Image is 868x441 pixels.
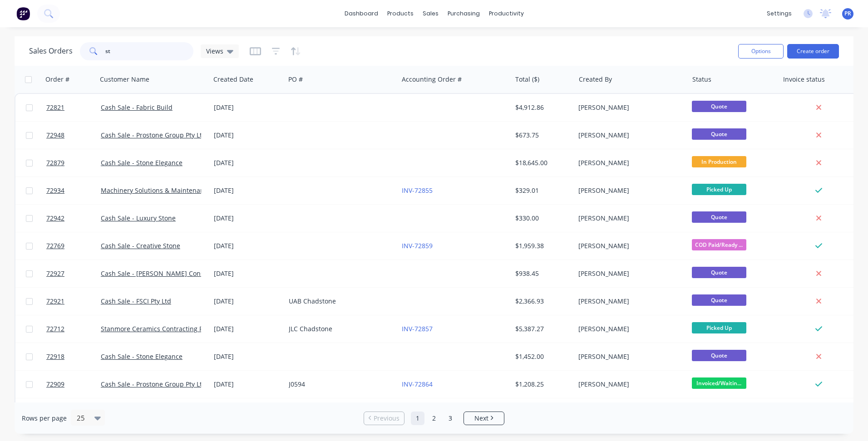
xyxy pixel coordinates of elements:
a: 72712 [46,315,101,343]
a: Page 3 [444,412,457,425]
img: Factory [16,7,30,20]
span: COD Paid/Ready ... [692,239,746,250]
div: Created By [579,75,612,84]
div: Total ($) [515,75,539,84]
ul: Pagination [360,412,508,425]
a: Page 2 [427,412,441,425]
a: 72909 [46,371,101,398]
div: [PERSON_NAME] [578,297,679,306]
span: PR [844,10,851,18]
div: $1,208.25 [515,380,568,389]
div: [PERSON_NAME] [578,269,679,278]
div: [DATE] [214,103,281,112]
span: 72942 [46,214,64,223]
a: Cash Sale - Creative Stone [101,241,180,250]
a: 72769 [46,232,101,260]
div: $938.45 [515,269,568,278]
a: 72927 [46,260,101,287]
a: Cash Sale - Stone Elegance [101,352,182,361]
div: [DATE] [214,214,281,223]
div: [PERSON_NAME] [578,324,679,333]
span: 72821 [46,103,64,112]
span: Rows per page [22,414,67,423]
div: $4,912.86 [515,103,568,112]
div: [PERSON_NAME] [578,158,679,167]
span: 72918 [46,352,64,361]
span: Quote [692,101,746,112]
a: Cash Sale - Prostone Group Pty Ltd [101,380,206,388]
a: Cash Sale - Stone Elegance [101,158,182,167]
span: In Production [692,156,746,167]
a: 72921 [46,288,101,315]
div: products [383,7,418,20]
span: 72927 [46,269,64,278]
div: [PERSON_NAME] [578,352,679,361]
div: [DATE] [214,158,281,167]
a: INV-72859 [402,241,433,250]
div: $2,366.93 [515,297,568,306]
a: dashboard [340,7,383,20]
a: 72918 [46,343,101,370]
a: Previous page [364,414,404,423]
span: Picked Up [692,184,746,195]
a: Cash Sale - Luxury Stone [101,214,176,222]
button: Create order [787,44,839,59]
a: INV-72855 [402,186,433,195]
div: Status [692,75,711,84]
div: [DATE] [214,269,281,278]
span: 72909 [46,380,64,389]
div: $1,959.38 [515,241,568,250]
a: Cash Sale - [PERSON_NAME] Constructions [101,269,231,278]
div: sales [418,7,443,20]
div: PO # [288,75,303,84]
span: 72948 [46,131,64,140]
a: Cash Sale - FSCI Pty Ltd [101,297,171,305]
div: Customer Name [100,75,149,84]
a: 72942 [46,205,101,232]
a: 72821 [46,94,101,121]
div: [PERSON_NAME] [578,103,679,112]
span: Quote [692,211,746,223]
span: Quote [692,128,746,140]
div: [PERSON_NAME] [578,214,679,223]
div: $330.00 [515,214,568,223]
div: $1,452.00 [515,352,568,361]
a: INV-72864 [402,380,433,388]
a: 72934 [46,177,101,204]
div: [DATE] [214,324,281,333]
a: Stanmore Ceramics Contracting Pty Ltd [101,324,220,333]
a: Page 1 is your current page [411,412,424,425]
div: Order # [45,75,69,84]
div: [DATE] [214,380,281,389]
div: [PERSON_NAME] [578,186,679,195]
span: Previous [374,414,399,423]
div: $673.75 [515,131,568,140]
span: 72712 [46,324,64,333]
div: Created Date [213,75,253,84]
div: $329.01 [515,186,568,195]
button: Options [738,44,784,59]
div: [DATE] [214,131,281,140]
a: Cash Sale - Prostone Group Pty Ltd [101,131,206,139]
div: $18,645.00 [515,158,568,167]
span: 72921 [46,297,64,306]
a: INV-72857 [402,324,433,333]
div: [DATE] [214,297,281,306]
span: Quote [692,267,746,278]
div: purchasing [443,7,484,20]
a: Cash Sale - Fabric Build [101,103,173,112]
span: Next [474,414,488,423]
h1: Sales Orders [29,47,73,55]
a: 72907 [46,398,101,426]
a: 72879 [46,149,101,176]
a: 72948 [46,122,101,149]
div: [DATE] [214,241,281,250]
div: settings [762,7,796,20]
div: Invoice status [783,75,825,84]
div: J0594 [289,380,390,389]
div: [PERSON_NAME] [578,131,679,140]
input: Search... [105,42,194,60]
span: Quote [692,294,746,306]
div: JLC Chadstone [289,324,390,333]
a: Next page [464,414,504,423]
